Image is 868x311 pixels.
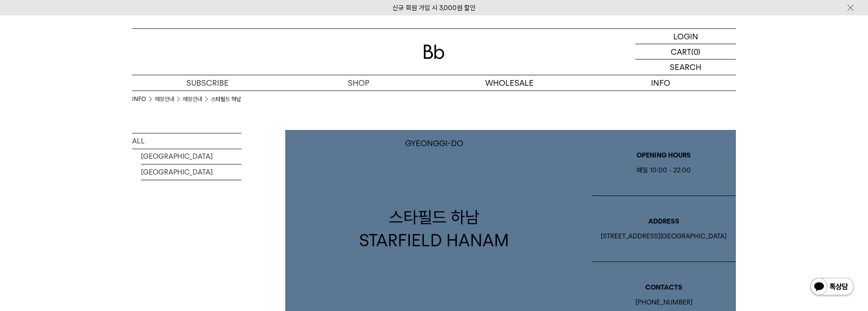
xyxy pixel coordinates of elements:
[141,164,241,180] a: [GEOGRAPHIC_DATA]
[671,44,691,59] p: CART
[691,44,700,59] p: (0)
[283,75,434,91] a: SHOP
[132,75,283,91] a: SUBSCRIBE
[670,59,701,75] p: SEARCH
[591,282,736,293] p: CONTACTS
[211,95,241,104] li: 스타필드 하남
[591,297,736,308] div: [PHONE_NUMBER]
[635,44,736,59] a: CART (0)
[405,139,463,148] p: GYEONGGI-DO
[591,165,736,175] div: 매일 10:00 - 22:00
[635,29,736,44] a: LOGIN
[132,133,241,149] a: ALL
[183,95,202,104] a: 매장안내
[591,231,736,241] div: [STREET_ADDRESS][GEOGRAPHIC_DATA]
[591,216,736,227] p: ADDRESS
[141,149,241,164] a: [GEOGRAPHIC_DATA]
[132,95,155,104] li: INFO
[423,45,444,59] img: 로고
[392,4,476,12] a: 신규 회원 가입 시 3,000원 할인
[434,75,585,91] p: WHOLESALE
[591,150,736,161] p: OPENING HOURS
[155,95,174,104] a: 매장안내
[359,206,509,229] p: 스타필드 하남
[585,75,736,91] p: INFO
[809,277,855,298] img: 카카오톡 채널 1:1 채팅 버튼
[673,29,698,44] p: LOGIN
[359,229,509,252] p: STARFIELD HANAM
